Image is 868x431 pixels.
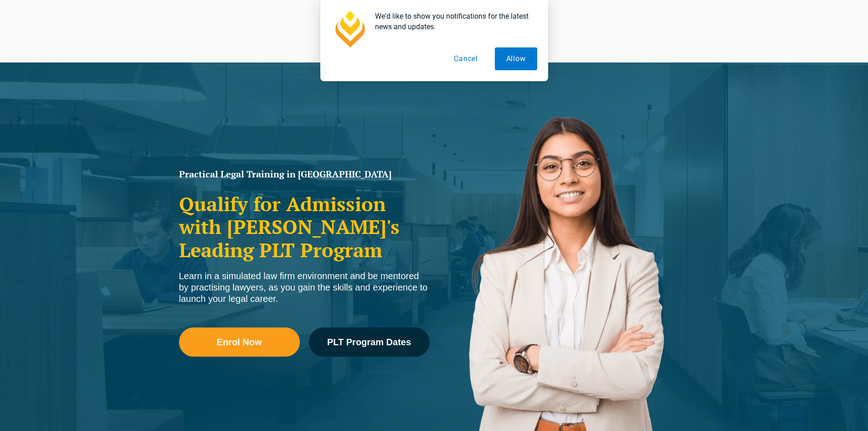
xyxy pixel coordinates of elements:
[368,11,537,32] div: We'd like to show you notifications for the latest news and updates.
[442,47,489,70] button: Cancel
[217,338,262,347] span: Enrol Now
[179,170,430,179] h1: Practical Legal Training in [GEOGRAPHIC_DATA]
[327,338,411,347] span: PLT Program Dates
[179,270,430,305] div: Learn in a simulated law firm environment and be mentored by practising lawyers, as you gain the ...
[309,327,430,357] a: PLT Program Dates
[331,11,368,47] img: notification icon
[495,47,537,70] button: Allow
[179,327,300,357] a: Enrol Now
[179,192,430,261] h2: Qualify for Admission with [PERSON_NAME]'s Leading PLT Program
